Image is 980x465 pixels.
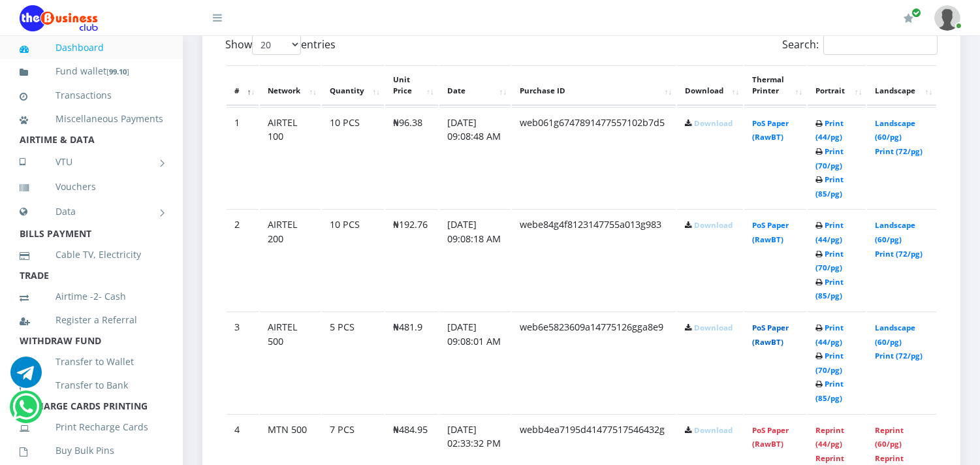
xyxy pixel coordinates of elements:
label: Search: [782,35,938,55]
a: Dashboard [20,33,163,63]
a: Airtime -2- Cash [20,281,163,312]
th: Network: activate to sort column ascending [260,65,321,106]
a: Cable TV, Electricity [20,240,163,270]
select: Showentries [252,35,301,55]
a: Download [694,220,733,230]
small: [ ] [106,67,129,76]
a: Transactions [20,80,163,110]
a: Print (72/pg) [875,146,923,156]
b: 99.10 [109,67,127,76]
a: Chat for support [13,401,40,423]
a: Print (85/pg) [815,379,844,403]
a: Print (72/pg) [875,351,923,361]
td: AIRTEL 200 [260,209,321,310]
a: Transfer to Wallet [20,347,163,377]
th: Quantity: activate to sort column ascending [322,65,384,106]
a: Reprint (44/pg) [815,425,844,449]
th: Purchase ID: activate to sort column ascending [512,65,676,106]
a: Landscape (60/pg) [875,118,915,142]
a: Print Recharge Cards [20,412,163,442]
td: ₦481.9 [385,312,438,413]
a: VTU [20,146,163,178]
th: Unit Price: activate to sort column ascending [385,65,438,106]
td: ₦96.38 [385,107,438,208]
th: Download: activate to sort column ascending [677,65,743,106]
td: web061g6747891477557102b7d5 [512,107,676,208]
td: web6e5823609a14775126gga8e9 [512,312,676,413]
th: Thermal Printer: activate to sort column ascending [744,65,806,106]
i: Renew/Upgrade Subscription [904,13,913,24]
a: Print (44/pg) [815,220,844,244]
a: Print (70/pg) [815,146,844,170]
a: Download [694,118,733,128]
a: PoS Paper (RawBT) [752,220,789,244]
a: Landscape (60/pg) [875,220,915,244]
td: 3 [227,312,259,413]
a: Download [694,323,733,332]
a: Landscape (60/pg) [875,323,915,347]
a: PoS Paper (RawBT) [752,118,789,142]
a: Chat for support [10,366,42,388]
span: Renew/Upgrade Subscription [911,8,921,18]
th: #: activate to sort column descending [227,65,259,106]
td: 2 [227,209,259,310]
a: Print (70/pg) [815,249,844,273]
a: Fund wallet[99.10] [20,56,163,87]
img: Logo [20,5,98,31]
a: Print (72/pg) [875,249,923,259]
a: Print (70/pg) [815,351,844,375]
td: 10 PCS [322,107,384,208]
a: Print (85/pg) [815,174,844,199]
th: Date: activate to sort column ascending [439,65,511,106]
a: Data [20,195,163,228]
td: [DATE] 09:08:48 AM [439,107,511,208]
a: Register a Referral [20,305,163,335]
th: Landscape: activate to sort column ascending [867,65,936,106]
a: PoS Paper (RawBT) [752,323,789,347]
a: Miscellaneous Payments [20,104,163,134]
td: AIRTEL 100 [260,107,321,208]
a: PoS Paper (RawBT) [752,425,789,449]
td: 1 [227,107,259,208]
th: Portrait: activate to sort column ascending [808,65,866,106]
a: Vouchers [20,172,163,202]
img: User [934,5,960,31]
td: ₦192.76 [385,209,438,310]
a: Print (44/pg) [815,323,844,347]
label: Show entries [225,35,336,55]
td: 10 PCS [322,209,384,310]
td: [DATE] 09:08:18 AM [439,209,511,310]
a: Reprint (60/pg) [875,425,904,449]
a: Print (85/pg) [815,277,844,301]
td: webe84g4f8123147755a013g983 [512,209,676,310]
td: [DATE] 09:08:01 AM [439,312,511,413]
td: AIRTEL 500 [260,312,321,413]
input: Search: [823,35,938,55]
a: Print (44/pg) [815,118,844,142]
td: 5 PCS [322,312,384,413]
a: Transfer to Bank [20,370,163,400]
a: Download [694,425,733,435]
